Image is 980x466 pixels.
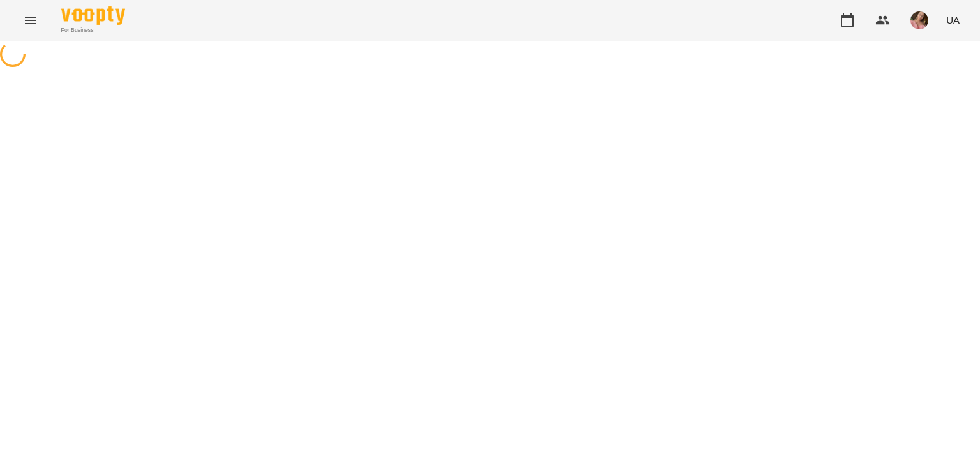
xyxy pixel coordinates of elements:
[61,6,125,25] img: Voopty Logo
[15,5,46,36] button: Menu
[910,11,928,29] img: e4201cb721255180434d5b675ab1e4d4.jpg
[941,8,965,32] button: UA
[946,13,960,27] span: UA
[61,26,125,34] span: For Business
